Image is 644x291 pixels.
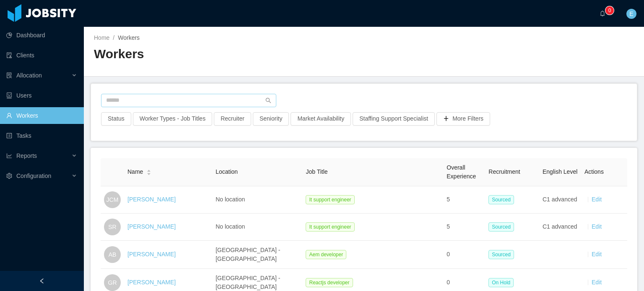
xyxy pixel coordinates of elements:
a: On Hold [488,279,517,286]
span: Sourced [488,250,514,259]
span: On Hold [488,278,514,287]
span: E [629,9,633,19]
button: icon: plusMore Filters [436,112,490,126]
button: Staffing Support Specialist [353,112,435,126]
i: icon: line-chart [6,153,12,159]
a: icon: pie-chartDashboard [6,27,77,44]
a: Edit [592,251,602,258]
a: [PERSON_NAME] [127,251,176,258]
span: SR [108,219,116,235]
button: Status [101,112,131,126]
span: Allocation [16,72,42,79]
span: Aem developer [306,250,346,259]
td: C1 advanced [539,214,581,241]
td: [GEOGRAPHIC_DATA] - [GEOGRAPHIC_DATA] [212,241,302,269]
a: [PERSON_NAME] [127,223,176,230]
button: Recruiter [214,112,251,126]
span: JCM [106,191,119,208]
td: No location [212,186,302,214]
i: icon: search [265,98,271,103]
span: AB [109,246,117,263]
td: 0 [443,241,485,269]
i: icon: caret-down [147,172,151,174]
button: Seniority [253,112,289,126]
i: icon: bell [600,10,605,16]
span: Workers [118,34,140,41]
span: Sourced [488,222,514,232]
span: Reactjs developer [306,278,353,287]
a: icon: userWorkers [6,107,77,124]
span: GR [108,274,117,291]
a: icon: profileTasks [6,127,77,144]
a: Edit [592,223,602,230]
a: Edit [592,196,602,203]
span: English Level [543,168,577,175]
a: [PERSON_NAME] [127,196,176,203]
button: Worker Types - Job Titles [133,112,212,126]
span: Name [127,167,143,176]
span: Location [216,168,238,175]
span: Sourced [488,195,514,204]
h2: Workers [94,46,364,63]
a: Sourced [488,251,517,258]
sup: 0 [605,6,614,15]
span: It support engineer [306,222,354,232]
a: [PERSON_NAME] [127,279,176,286]
i: icon: caret-up [147,169,151,171]
td: C1 advanced [539,186,581,214]
i: icon: setting [6,173,12,179]
a: Home [94,34,109,41]
a: Edit [592,279,602,286]
div: Sort [146,168,151,174]
a: Sourced [488,196,517,203]
span: Recruitment [488,168,520,175]
button: Market Availability [291,112,351,126]
span: Reports [16,152,37,159]
a: icon: robotUsers [6,87,77,104]
i: icon: solution [6,72,12,78]
span: Configuration [16,173,51,179]
a: Sourced [488,223,517,230]
td: 5 [443,186,485,214]
span: / [113,34,114,41]
span: It support engineer [306,195,354,204]
td: No location [212,214,302,241]
span: Job Title [306,168,327,175]
a: icon: auditClients [6,47,77,64]
span: Overall Experience [447,164,476,180]
td: 5 [443,214,485,241]
span: Actions [584,168,604,175]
